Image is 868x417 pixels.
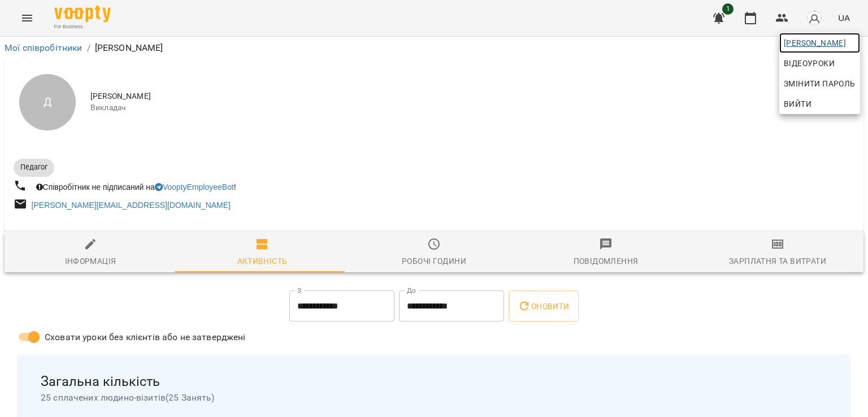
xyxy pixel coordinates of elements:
[779,33,860,53] a: [PERSON_NAME]
[779,53,839,73] a: Відеоуроки
[779,94,860,114] button: Вийти
[779,73,860,94] a: Змінити пароль
[784,97,811,111] span: Вийти
[784,57,835,70] span: Відеоуроки
[784,36,856,50] span: [PERSON_NAME]
[784,77,856,90] span: Змінити пароль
